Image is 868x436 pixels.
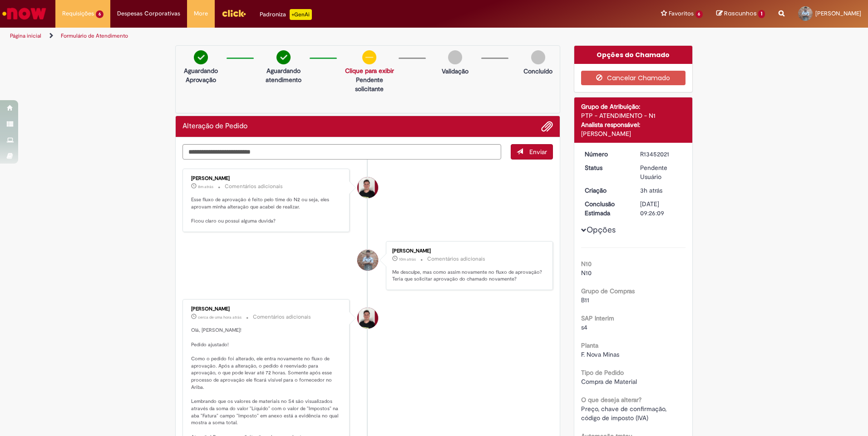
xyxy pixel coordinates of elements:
[96,10,104,18] span: 6
[581,269,592,277] span: N10
[345,67,394,75] a: Clique para exibir
[581,287,635,295] b: Grupo de Compras
[578,150,634,159] dt: Número
[117,9,180,18] span: Despesas Corporativas
[191,196,342,225] p: Esse fluxo de aprovação é feito pelo time do N2 ou seja, eles aprovam minha alteração que acabei ...
[581,396,641,404] b: O que deseja alterar?
[640,163,682,181] div: Pendente Usuário
[574,46,693,64] div: Opções do Chamado
[357,308,378,329] div: Matheus Henrique Drudi
[578,199,634,218] dt: Conclusão Estimada
[724,9,757,18] span: Rascunhos
[399,257,416,262] time: 27/08/2025 14:21:27
[198,315,242,320] time: 27/08/2025 13:43:14
[62,9,94,18] span: Requisições
[198,315,242,320] span: cerca de uma hora atrás
[531,50,545,64] img: img-circle-grey.png
[225,183,283,190] small: Comentários adicionais
[198,184,213,189] time: 27/08/2025 14:23:20
[10,32,41,39] a: Página inicial
[179,66,222,84] p: Aguardando Aprovação
[362,50,376,64] img: circle-minus.png
[695,10,703,18] span: 6
[581,341,598,349] b: Planta
[182,122,247,131] h2: Alteração de Pedido Histórico de tíquete
[523,67,552,76] p: Concluído
[260,9,312,20] div: Padroniza
[182,144,501,160] textarea: Digite sua mensagem aqui...
[581,71,686,85] button: Cancelar Chamado
[194,9,208,18] span: More
[529,148,547,156] span: Enviar
[345,75,394,93] p: Pendente solicitante
[581,120,686,129] div: Analista responsável:
[581,129,686,138] div: [PERSON_NAME]
[578,163,634,172] dt: Status
[7,28,572,44] ul: Trilhas de página
[581,368,624,377] b: Tipo de Pedido
[640,186,682,195] div: 27/08/2025 11:47:50
[640,199,682,218] div: [DATE] 09:26:09
[581,323,587,331] span: s4
[253,313,311,321] small: Comentários adicionais
[815,10,861,17] span: [PERSON_NAME]
[357,177,378,198] div: Matheus Henrique Drudi
[581,111,686,120] div: PTP - ATENDIMENTO - N1
[581,102,686,111] div: Grupo de Atribuição:
[392,269,543,283] p: Me desculpe, mas como assim novamente no fluxo de aprovação? Teria que solicitar aprovação do cha...
[581,405,668,422] span: Preço, chave de confirmação, código de imposto (IVA)
[276,50,291,64] img: check-circle-green.png
[758,10,765,18] span: 1
[427,255,485,263] small: Comentários adicionais
[222,6,246,20] img: click_logo_yellow_360x200.png
[442,67,469,76] p: Validação
[669,9,694,18] span: Favoritos
[191,306,342,312] div: [PERSON_NAME]
[578,186,634,195] dt: Criação
[357,250,378,271] div: Victor Leandro Araujo Oliveira
[61,32,128,39] a: Formulário de Atendimento
[716,10,765,18] a: Rascunhos
[640,186,662,194] span: 3h atrás
[262,66,305,84] p: Aguardando atendimento
[290,9,312,20] p: +GenAi
[194,50,208,64] img: check-circle-green.png
[541,121,553,132] button: Adicionar anexos
[640,186,662,194] time: 27/08/2025 11:47:50
[581,260,592,268] b: N10
[448,50,462,64] img: img-circle-grey.png
[581,314,614,322] b: SAP Interim
[511,144,553,160] button: Enviar
[392,248,543,254] div: [PERSON_NAME]
[191,176,342,181] div: [PERSON_NAME]
[1,5,48,23] img: ServiceNow
[581,350,619,358] span: F. Nova Minas
[399,257,416,262] span: 10m atrás
[581,378,637,386] span: Compra de Material
[640,150,682,159] div: R13452021
[198,184,213,189] span: 8m atrás
[581,296,589,304] span: B11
